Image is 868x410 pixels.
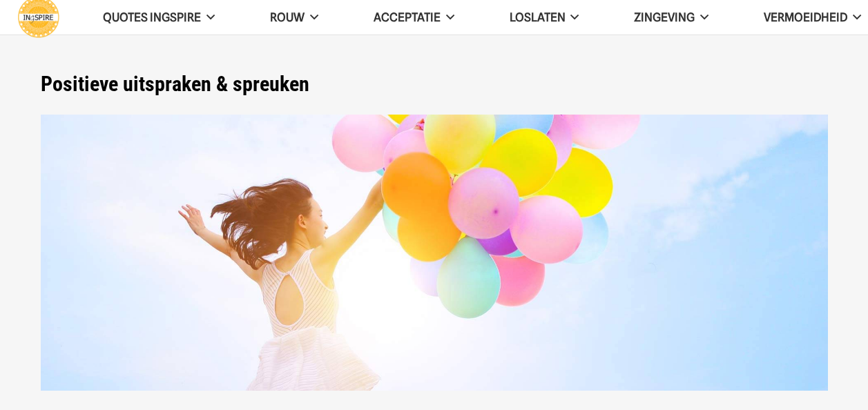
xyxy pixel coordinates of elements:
img: Positieve spreuken positiviteit quotes met positieve woorden geluk - ingspire [41,115,828,391]
span: QUOTES INGSPIRE [103,10,201,24]
span: Loslaten [510,10,566,24]
span: Acceptatie [374,10,441,24]
span: VERMOEIDHEID [764,10,847,24]
h1: Positieve uitspraken & spreuken [41,72,828,97]
span: ROUW [270,10,305,24]
span: Zingeving [634,10,695,24]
